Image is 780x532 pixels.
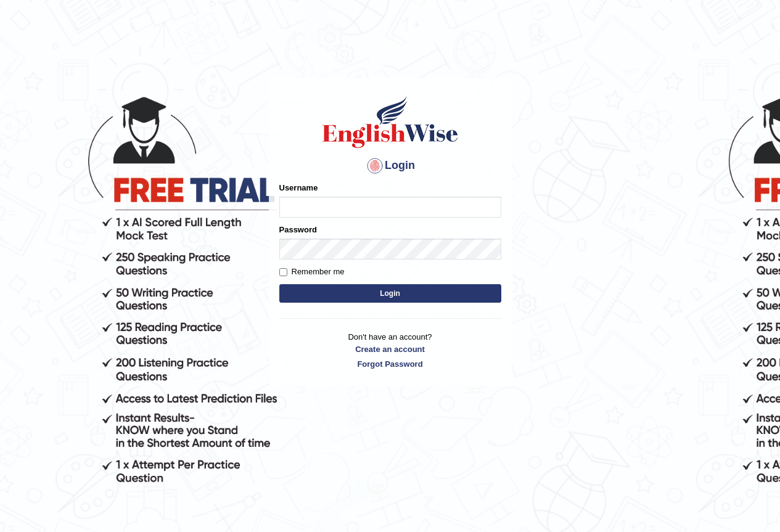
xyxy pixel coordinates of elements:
[279,343,501,355] a: Create an account
[279,331,501,369] p: Don't have an account?
[279,268,287,276] input: Remember me
[279,156,501,176] h4: Login
[279,358,501,370] a: Forgot Password
[279,224,317,235] label: Password
[320,94,461,150] img: Logo of English Wise sign in for intelligent practice with AI
[279,182,318,194] label: Username
[279,266,345,278] label: Remember me
[279,284,501,303] button: Login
